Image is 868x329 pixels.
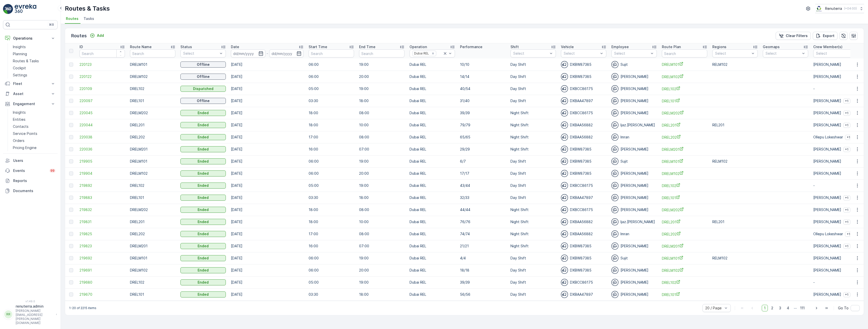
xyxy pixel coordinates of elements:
[508,71,558,83] td: Day Shift
[508,83,558,95] td: Day Shift
[457,131,508,143] td: 65/65
[662,123,707,128] a: DREL201
[662,86,707,92] span: DREL102
[198,171,209,176] p: Ended
[306,252,357,264] td: 06:00
[357,180,407,192] td: 19:00
[13,66,26,71] p: Cockpit
[457,204,508,216] td: 44/44
[198,219,209,224] p: Ended
[561,243,568,250] img: svg%3e
[228,204,306,216] td: [DATE]
[306,71,357,83] td: 06:00
[127,71,178,83] td: DRELM102
[561,218,568,225] img: svg%3e
[457,58,508,71] td: 10/10
[561,182,568,189] img: svg%3e
[228,240,306,252] td: [DATE]
[306,119,357,131] td: 18:00
[508,240,558,252] td: Night Shift
[561,194,568,201] img: svg%3e
[13,110,26,115] p: Insights
[79,231,125,236] a: 219825
[430,51,436,55] div: Remove Dubai REL
[198,147,209,152] p: Ended
[776,32,811,40] button: Clear Filters
[198,244,209,249] p: Ended
[508,252,558,264] td: Day Shift
[662,231,707,237] a: DREL202
[407,71,457,83] td: Dubai REL
[357,119,407,131] td: 10:00
[79,159,125,164] span: 219905
[823,33,834,38] p: Export
[197,98,210,103] p: Offline
[508,228,558,240] td: Night Shift
[407,240,457,252] td: Dubai REL
[662,219,707,225] span: DREL201
[3,79,58,89] button: Fleet
[662,159,707,164] a: DRELM101
[457,71,508,83] td: 14/14
[662,98,707,104] a: DREL101
[228,95,306,107] td: [DATE]
[13,131,37,136] p: Service Points
[198,110,209,115] p: Ended
[561,97,568,104] img: svg%3e
[561,146,568,153] img: svg%3e
[357,95,407,107] td: 18:00
[662,74,707,79] a: DRELM102
[457,95,508,107] td: 31/40
[228,83,306,95] td: [DATE]
[306,107,357,119] td: 18:00
[3,166,58,176] a: Events99
[561,255,568,262] img: svg%3e
[3,186,58,196] a: Documents
[508,58,558,71] td: Day Shift
[127,180,178,192] td: DREL102
[198,183,209,188] p: Ended
[3,99,58,109] button: Engagement
[79,62,125,67] a: 220123
[561,85,568,92] img: svg%3e
[11,72,58,79] a: Settings
[357,155,407,167] td: 19:00
[127,131,178,143] td: DREL202
[407,204,457,216] td: Dubai REL
[11,144,58,151] a: Pricing Engine
[79,171,125,176] a: 219904
[710,58,760,71] td: RELM102
[508,95,558,107] td: Day Shift
[127,240,178,252] td: DRELM201
[11,109,58,116] a: Insights
[662,147,707,152] a: DRELM201
[813,32,837,40] button: Export
[79,207,125,212] span: 219832
[306,155,357,167] td: 06:00
[198,123,209,128] p: Ended
[662,135,707,140] a: DREL202
[13,58,39,64] p: Routes & Tasks
[357,58,407,71] td: 19:00
[3,4,13,14] img: logo
[357,167,407,180] td: 20:00
[407,119,457,131] td: Dubai REL
[228,228,306,240] td: [DATE]
[457,83,508,95] td: 40/54
[508,204,558,216] td: Night Shift
[13,158,56,163] p: Users
[359,49,404,57] input: Search
[13,117,25,122] p: Entities
[228,143,306,155] td: [DATE]
[198,256,209,261] p: Ended
[710,252,760,264] td: RELM102
[193,86,213,91] p: Dispatched
[198,135,209,140] p: Ended
[13,178,56,183] p: Reports
[508,192,558,204] td: Day Shift
[457,119,508,131] td: 79/79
